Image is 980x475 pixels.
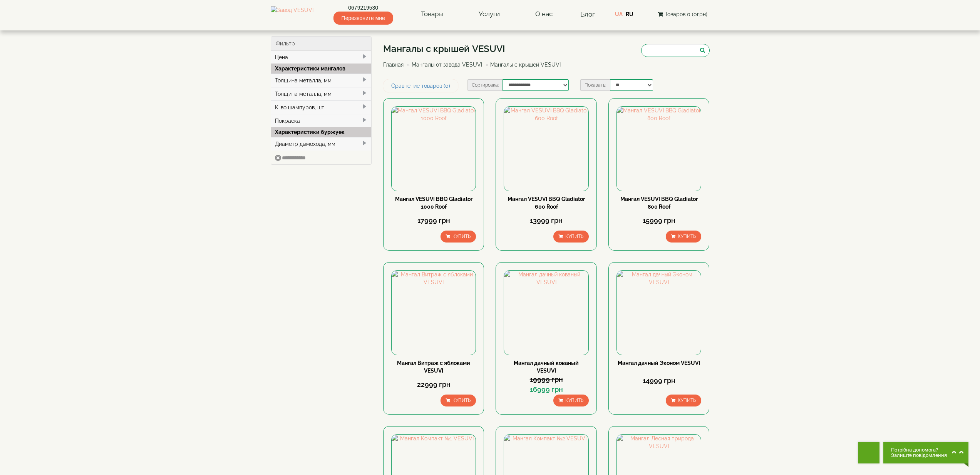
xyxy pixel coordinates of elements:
span: Купить [452,234,471,239]
a: Мангал VESUVI BBQ Gladiator 1000 Roof [395,196,472,210]
div: 14999 грн [616,376,701,386]
span: Купить [565,234,583,239]
button: Купить [441,395,476,406]
a: Мангал дачный Эконом VESUVI [618,360,700,366]
div: 16999 грн [504,385,588,395]
div: Покраска [271,114,372,127]
label: Сортировка: [467,79,503,91]
a: Мангалы от завода VESUVI [412,62,482,68]
div: Фильтр [271,37,372,51]
div: Цена [271,51,372,64]
img: Мангал VESUVI BBQ Gladiator 600 Roof [504,107,588,191]
button: Get Call button [858,442,879,463]
span: Залиште повідомлення [891,453,947,458]
span: Перезвоните мне [333,12,393,25]
img: Мангал дачный Эконом VESUVI [617,271,701,355]
div: К-во шампуров, шт [271,100,372,114]
button: Купить [553,395,589,406]
div: Характеристики буржуек [271,127,372,137]
li: Мангалы с крышей VESUVI [484,61,561,69]
div: 17999 грн [391,216,476,226]
span: Купить [678,234,696,239]
button: Купить [441,231,476,243]
div: 15999 грн [616,216,701,226]
img: Мангал Витраж с яблоками VESUVI [392,271,476,355]
a: RU [626,11,633,17]
a: Мангал VESUVI BBQ Gladiator 800 Roof [620,196,698,210]
a: UA [615,11,623,17]
span: Потрібна допомога? [891,447,947,453]
div: 19999 грн [504,375,588,385]
div: Толщина металла, мм [271,87,372,100]
div: Толщина металла, мм [271,74,372,87]
button: Купить [666,395,701,406]
a: Товары [413,5,451,23]
a: Мангал VESUVI BBQ Gladiator 600 Roof [508,196,585,210]
span: Купить [678,398,696,403]
a: Мангал дачный кованый VESUVI [514,360,579,374]
img: Мангал VESUVI BBQ Gladiator 1000 Roof [392,107,476,191]
h1: Мангалы с крышей VESUVI [383,44,566,54]
img: Завод VESUVI [271,6,313,22]
div: Диаметр дымохода, мм [271,137,372,151]
button: Купить [553,231,589,243]
button: Товаров 0 (0грн) [656,10,710,18]
a: Услуги [471,5,508,23]
a: Сравнение товаров (0) [383,79,458,92]
a: Мангал Витраж с яблоками VESUVI [397,360,470,374]
label: Показать: [580,79,610,91]
div: 22999 грн [391,380,476,390]
button: Купить [666,231,701,243]
img: Мангал дачный кованый VESUVI [504,271,588,355]
span: Товаров 0 (0грн) [665,11,707,17]
div: Характеристики мангалов [271,64,372,74]
span: Купить [565,398,583,403]
div: 13999 грн [504,216,588,226]
a: Главная [383,62,404,68]
a: О нас [528,5,560,23]
a: Блог [580,10,595,18]
a: 0679219530 [333,4,393,12]
img: Мангал VESUVI BBQ Gladiator 800 Roof [617,107,701,191]
span: Купить [452,398,471,403]
button: Chat button [883,442,968,463]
